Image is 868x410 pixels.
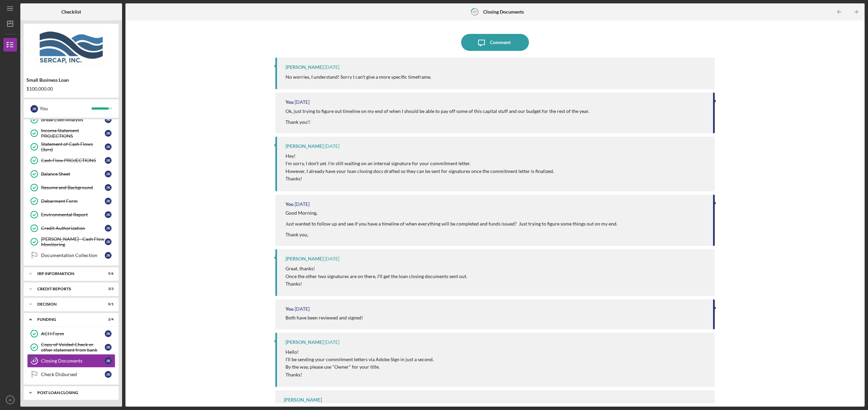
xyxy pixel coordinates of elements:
[285,371,434,378] p: Thanks!
[41,358,105,364] div: Closing Documents
[27,208,115,221] a: Environmental ReportJK
[27,327,115,340] a: ACH FormJK
[105,330,112,337] div: J K
[41,212,105,217] div: Environmental Report
[285,315,363,320] div: Both have been reviewed and signed!
[8,398,12,402] text: JK
[285,143,323,149] div: [PERSON_NAME]
[285,210,617,237] div: Good Morning, Just wanted to follow up and see if you have a timeline of when everything will be ...
[285,152,554,160] p: Hey!
[285,306,294,312] div: You
[105,171,112,177] div: J K
[41,331,105,336] div: ACH Form
[285,64,323,70] div: [PERSON_NAME]
[105,357,112,364] div: J K
[285,99,294,105] div: You
[27,167,115,181] a: Balance SheetJK
[27,154,115,167] a: Cash Flow PROJECTIONSJK
[285,256,323,261] div: [PERSON_NAME]
[285,265,467,272] p: Great, thanks!
[285,356,434,363] p: I'll be sending your commitment letters via Adobe Sign in just a second.
[285,175,554,182] p: Thanks!
[324,339,339,345] time: 2025-09-18 17:08
[285,73,431,81] p: No worries, I understand! Sorry I can't give a more specific timeframe.
[490,34,511,51] div: Comment
[105,252,112,259] div: J K
[105,116,112,123] div: J K
[285,160,554,167] p: I'm sorry, I don't yet. I'm still waiting on an internal signature for your commitment letter.
[324,143,339,149] time: 2025-09-23 17:24
[41,171,105,177] div: Balance Sheet
[295,99,310,105] time: 2025-09-24 11:36
[27,221,115,235] a: Credit AuthorizationJK
[105,211,112,218] div: J K
[41,185,105,190] div: Resume and Background
[285,273,467,280] p: Once the other two signatures are on there, I'll get the loan closing documents sent out.
[105,371,112,378] div: J K
[461,34,529,51] button: Comment
[61,9,81,15] b: Checklist
[27,235,115,249] a: [PERSON_NAME] - Cash Flow MonitoringJK
[27,194,115,208] a: Debarment FormJK
[285,348,434,356] p: Hello!
[324,256,339,261] time: 2025-09-18 17:40
[483,9,524,15] b: Closing Documents
[105,157,112,164] div: J K
[285,339,323,345] div: [PERSON_NAME]
[285,109,591,125] div: Ok, just trying to figure out timeline on my end of when I should be able to pay off some of this...
[101,272,114,276] div: 5 / 6
[285,168,554,175] p: However, I already have your loan closing docs drafted so they can be sent for signatures once th...
[37,272,97,276] div: IRP Information
[27,354,115,368] a: 47Closing DocumentsJK
[27,249,115,262] a: Documentation CollectionJK
[27,140,115,154] a: Statement of Cash Flows (3yrs)JK
[37,302,97,306] div: Decision
[26,77,116,83] div: Small Business Loan
[105,225,112,232] div: J K
[324,64,339,70] time: 2025-09-24 13:07
[26,86,116,92] div: $100,000.00
[473,9,477,14] tspan: 47
[41,198,105,204] div: Debarment Form
[105,238,112,245] div: J K
[105,130,112,137] div: J K
[295,306,310,312] time: 2025-09-18 17:24
[101,317,114,321] div: 2 / 4
[41,141,105,152] div: Statement of Cash Flows (3yrs)
[41,158,105,163] div: Cash Flow PROJECTIONS
[295,201,310,207] time: 2025-09-23 15:28
[285,201,294,207] div: You
[40,103,92,114] div: You
[32,359,37,363] tspan: 47
[41,372,105,377] div: Check Disbursed
[27,113,115,126] a: Break Even AnalysisJK
[41,342,105,353] div: Copy of Voided Check or other statement from bank
[24,27,119,68] img: Product logo
[41,117,105,122] div: Break Even Analysis
[41,253,105,258] div: Documentation Collection
[27,368,115,381] a: Check DisbursedJK
[284,397,322,403] div: [PERSON_NAME]
[105,198,112,204] div: J K
[27,126,115,140] a: Income Statement PROJECTIONSJK
[41,226,105,231] div: Credit Authorization
[41,236,105,247] div: [PERSON_NAME] - Cash Flow Monitoring
[105,143,112,150] div: J K
[285,280,467,288] p: Thanks!
[105,344,112,351] div: J K
[101,302,114,306] div: 0 / 1
[41,128,105,139] div: Income Statement PROJECTIONS
[37,317,97,321] div: Funding
[101,287,114,291] div: 3 / 3
[27,340,115,354] a: Copy of Voided Check or other statement from bankJK
[31,105,38,113] div: J K
[37,391,110,395] div: POST LOAN CLOSING
[37,287,97,291] div: credit reports
[3,393,17,407] button: JK
[285,363,434,371] p: By the way, please use "Owner" for your title.
[105,184,112,191] div: J K
[27,181,115,194] a: Resume and BackgroundJK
